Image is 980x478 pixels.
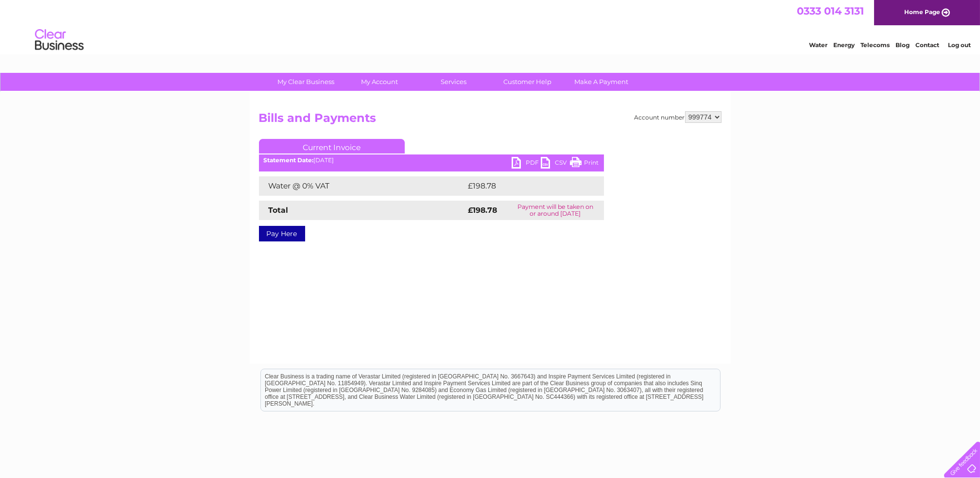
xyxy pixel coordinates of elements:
[259,226,305,241] a: Pay Here
[340,73,420,91] a: My Account
[541,157,570,171] a: CSV
[570,157,599,171] a: Print
[915,41,939,49] a: Contact
[259,157,604,164] div: [DATE]
[466,176,586,196] td: £198.78
[860,41,890,49] a: Telecoms
[413,73,494,91] a: Services
[797,5,864,17] a: 0333 014 3131
[507,201,604,220] td: Payment will be taken on or around [DATE]
[561,73,641,91] a: Make A Payment
[487,73,567,91] a: Customer Help
[261,5,720,47] div: Clear Business is a trading name of Verastar Limited (registered in [GEOGRAPHIC_DATA] No. 3667643...
[895,41,910,49] a: Blog
[259,176,466,196] td: Water @ 0% VAT
[833,41,855,49] a: Energy
[266,73,346,91] a: My Clear Business
[512,157,541,171] a: PDF
[468,205,498,215] strong: £198.78
[259,139,405,154] a: Current Invoice
[635,111,722,123] div: Account number
[948,41,971,49] a: Log out
[264,156,314,164] b: Statement Date:
[269,205,289,215] strong: Total
[809,41,827,49] a: Water
[34,25,84,55] img: logo.png
[259,111,722,130] h2: Bills and Payments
